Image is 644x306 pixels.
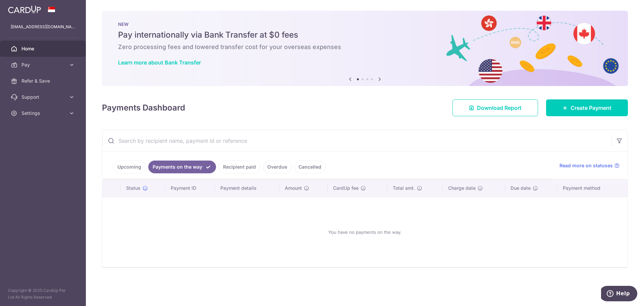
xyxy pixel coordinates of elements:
[219,161,260,173] a: Recipient paid
[118,59,201,66] a: Learn more about Bank Transfer
[21,94,66,100] span: Support
[21,61,66,68] span: Pay
[294,161,326,173] a: Cancelled
[215,179,279,197] th: Payment details
[21,45,66,52] span: Home
[11,24,75,30] p: [EMAIL_ADDRESS][DOMAIN_NAME]
[559,162,613,169] span: Read more on statuses
[557,179,628,197] th: Payment method
[21,78,66,84] span: Refer & Save
[118,43,612,51] h6: Zero processing fees and lowered transfer cost for your overseas expenses
[8,5,41,13] img: CardUp
[263,161,291,173] a: Overdue
[118,21,612,27] p: NEW
[559,162,620,169] a: Read more on statuses
[113,161,146,173] a: Upcoming
[477,104,522,112] span: Download Report
[511,185,531,191] span: Due date
[285,185,302,191] span: Amount
[148,161,216,173] a: Payments on the way
[571,104,611,112] span: Create Payment
[110,203,620,262] div: You have no payments on the way.
[21,110,66,117] span: Settings
[102,11,628,86] img: Bank transfer banner
[601,286,637,303] iframe: Opens a widget where you can find more information
[102,130,611,151] input: Search by recipient name, payment id or reference
[165,179,215,197] th: Payment ID
[448,185,476,191] span: Charge date
[333,185,359,191] span: CardUp fee
[393,185,415,191] span: Total amt.
[546,99,628,116] a: Create Payment
[126,185,141,191] span: Status
[118,30,612,40] h5: Pay internationally via Bank Transfer at $0 fees
[102,102,185,114] h4: Payments Dashboard
[452,99,538,116] a: Download Report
